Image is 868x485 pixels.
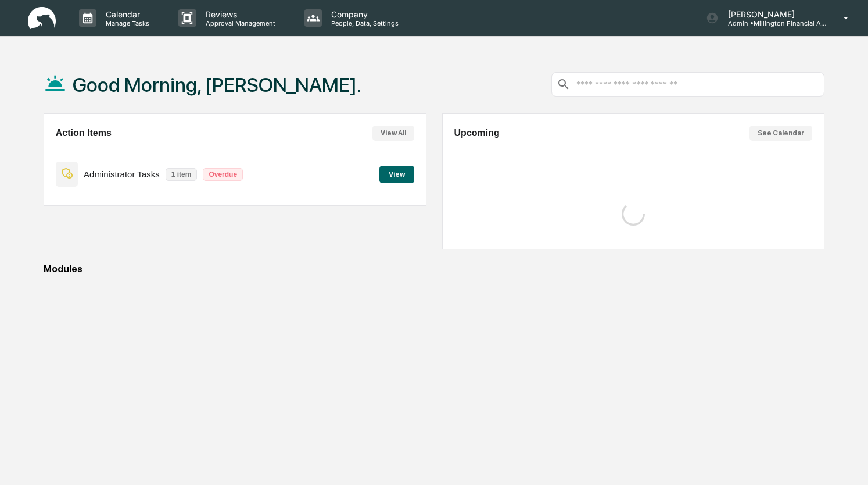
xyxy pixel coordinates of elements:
p: Overdue [203,168,243,181]
p: Reviews [196,9,281,19]
div: Modules [44,263,825,274]
h1: Good Morning, [PERSON_NAME]. [73,73,361,97]
h2: Action Items [56,128,112,138]
button: View All [372,126,414,141]
button: View [379,166,414,183]
a: View [379,168,414,179]
p: Approval Management [196,19,281,27]
p: Manage Tasks [96,19,155,27]
p: [PERSON_NAME] [719,9,827,19]
p: Company [322,9,404,19]
p: Calendar [96,9,155,19]
p: 1 item [166,168,198,181]
p: People, Data, Settings [322,19,404,27]
p: Administrator Tasks [84,169,160,179]
button: See Calendar [749,126,812,141]
p: Admin • Millington Financial Advisors, LLC [719,19,827,27]
img: logo [28,7,56,30]
h2: Upcoming [454,128,500,138]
